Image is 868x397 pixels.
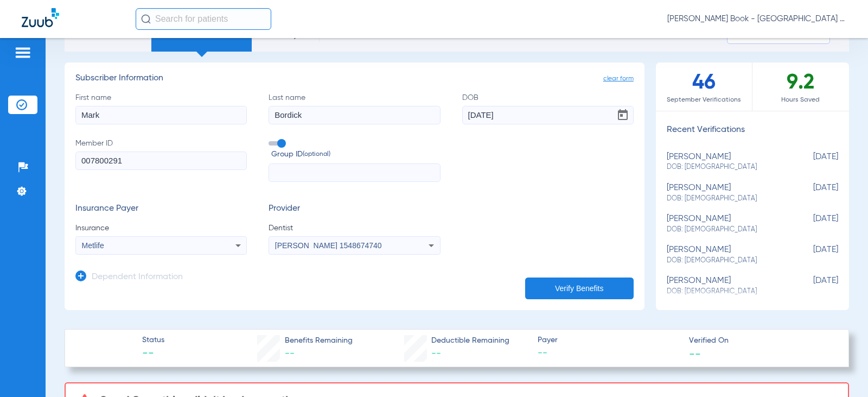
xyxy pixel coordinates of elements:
[431,335,509,346] span: Deductible Remaining
[784,276,838,296] span: [DATE]
[667,194,784,204] span: DOB: [DEMOGRAPHIC_DATA]
[689,348,701,359] span: --
[75,138,247,182] label: Member ID
[538,346,680,360] span: --
[271,149,440,160] span: Group ID
[784,152,838,172] span: [DATE]
[22,8,59,27] img: Zuub Logo
[462,106,634,124] input: DOBOpen calendar
[667,214,784,234] div: [PERSON_NAME]
[603,73,634,84] span: clear form
[667,14,846,24] span: [PERSON_NAME] Book - [GEOGRAPHIC_DATA] Dental Care
[269,223,440,234] span: Dentist
[752,94,849,105] span: Hours Saved
[275,241,382,250] span: [PERSON_NAME] 1548674740
[92,272,183,283] h3: Dependent Information
[667,183,784,203] div: [PERSON_NAME]
[538,335,680,346] span: Payer
[656,62,752,111] div: 46
[136,8,271,30] input: Search for patients
[667,162,784,172] span: DOB: [DEMOGRAPHIC_DATA]
[14,46,31,59] img: hamburger-icon
[269,106,440,124] input: Last name
[142,346,164,362] span: --
[75,152,247,170] input: Member ID
[462,92,634,124] label: DOB
[431,349,441,358] span: --
[75,73,634,84] h3: Subscriber Information
[303,149,330,160] small: (optional)
[667,225,784,235] span: DOB: [DEMOGRAPHIC_DATA]
[667,276,784,296] div: [PERSON_NAME]
[269,204,440,215] h3: Provider
[667,256,784,266] span: DOB: [DEMOGRAPHIC_DATA]
[656,125,849,136] h3: Recent Verifications
[667,245,784,265] div: [PERSON_NAME]
[667,287,784,297] span: DOB: [DEMOGRAPHIC_DATA]
[269,92,440,124] label: Last name
[689,335,831,346] span: Verified On
[141,14,151,24] img: Search Icon
[142,335,164,346] span: Status
[285,349,295,358] span: --
[82,241,104,250] span: Metlife
[784,214,838,234] span: [DATE]
[784,183,838,203] span: [DATE]
[75,204,247,215] h3: Insurance Payer
[752,62,849,111] div: 9.2
[667,152,784,172] div: [PERSON_NAME]
[75,223,247,234] span: Insurance
[285,335,353,346] span: Benefits Remaining
[75,92,247,124] label: First name
[75,106,247,124] input: First name
[656,94,752,105] span: September Verifications
[784,245,838,265] span: [DATE]
[612,104,634,126] button: Open calendar
[525,278,634,299] button: Verify Benefits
